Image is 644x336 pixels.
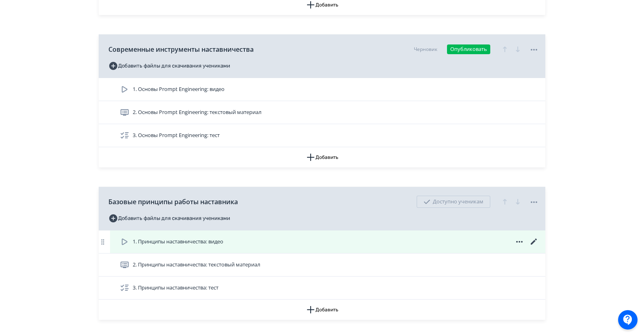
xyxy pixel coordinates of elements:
[414,46,437,53] div: Черновик
[99,78,545,101] div: 1. Основы Prompt Engineering: видео
[99,254,545,277] div: 2. Принципы наставничества: текстовый материал
[133,108,261,116] span: 2. Основы Prompt Engineering: текстовый материал
[99,277,545,300] div: 3. Принципы наставничества: тест
[108,44,254,54] span: Современные инструменты наставничества
[108,197,238,207] span: Базовые принципы работы наставника
[417,196,490,208] div: Доступно ученикам
[108,59,230,72] button: Добавить файлы для скачивания учениками
[99,230,545,254] div: 1. Принципы наставничества: видео
[133,284,218,292] span: 3. Принципы наставничества: тест
[99,124,545,147] div: 3. Основы Prompt Engineering: тест
[447,44,490,54] button: Опубликовать
[108,212,230,225] button: Добавить файлы для скачивания учениками
[133,261,260,269] span: 2. Принципы наставничества: текстовый материал
[133,131,220,139] span: 3. Основы Prompt Engineering: тест
[133,85,225,93] span: 1. Основы Prompt Engineering: видео
[99,147,545,167] button: Добавить
[99,101,545,124] div: 2. Основы Prompt Engineering: текстовый материал
[99,300,545,320] button: Добавить
[133,238,223,246] span: 1. Принципы наставничества: видео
